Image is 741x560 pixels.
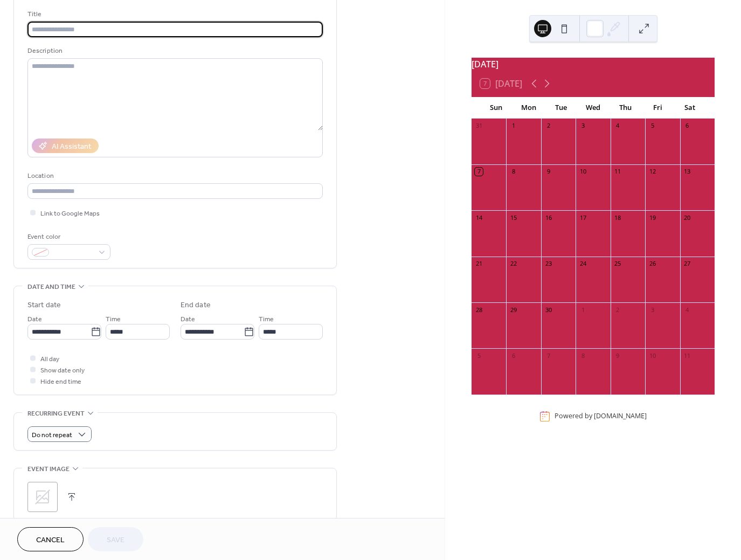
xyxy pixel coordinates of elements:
[579,213,587,222] div: 17
[648,306,656,314] div: 3
[683,168,691,176] div: 13
[27,281,75,293] span: Date and time
[509,122,517,130] div: 1
[17,527,84,551] button: Cancel
[683,122,691,130] div: 6
[475,213,483,222] div: 14
[614,168,622,176] div: 11
[648,122,656,130] div: 5
[40,208,100,219] span: Link to Google Maps
[579,351,587,359] div: 8
[648,351,656,359] div: 10
[614,260,622,268] div: 25
[683,306,691,314] div: 4
[674,97,706,119] div: Sat
[475,260,483,268] div: 21
[40,365,85,376] span: Show date only
[27,9,321,20] div: Title
[480,97,513,119] div: Sun
[472,58,715,71] div: [DATE]
[27,464,70,475] span: Event image
[648,260,656,268] div: 26
[27,482,58,512] div: ;
[181,314,195,325] span: Date
[32,429,72,441] span: Do not repeat
[648,213,656,222] div: 19
[614,122,622,130] div: 4
[27,300,61,311] div: Start date
[683,260,691,268] div: 27
[609,97,641,119] div: Thu
[544,122,552,130] div: 2
[509,213,517,222] div: 15
[27,314,42,325] span: Date
[579,122,587,130] div: 3
[577,97,610,119] div: Wed
[36,535,65,546] span: Cancel
[544,260,552,268] div: 23
[555,412,647,421] div: Powered by
[614,351,622,359] div: 9
[475,122,483,130] div: 31
[683,213,691,222] div: 20
[579,306,587,314] div: 1
[614,306,622,314] div: 2
[641,97,674,119] div: Fri
[648,168,656,176] div: 12
[40,354,59,365] span: All day
[545,97,577,119] div: Tue
[27,231,108,243] div: Event color
[513,97,545,119] div: Mon
[544,168,552,176] div: 9
[181,300,211,311] div: End date
[544,213,552,222] div: 16
[544,306,552,314] div: 30
[475,168,483,176] div: 7
[40,376,81,388] span: Hide end time
[683,351,691,359] div: 11
[509,260,517,268] div: 22
[614,213,622,222] div: 18
[579,168,587,176] div: 10
[27,170,321,182] div: Location
[544,351,552,359] div: 7
[509,351,517,359] div: 6
[509,168,517,176] div: 8
[27,45,321,57] div: Description
[106,314,121,325] span: Time
[27,408,85,419] span: Recurring event
[594,412,647,421] a: [DOMAIN_NAME]
[475,306,483,314] div: 28
[259,314,274,325] span: Time
[475,351,483,359] div: 5
[509,306,517,314] div: 29
[579,260,587,268] div: 24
